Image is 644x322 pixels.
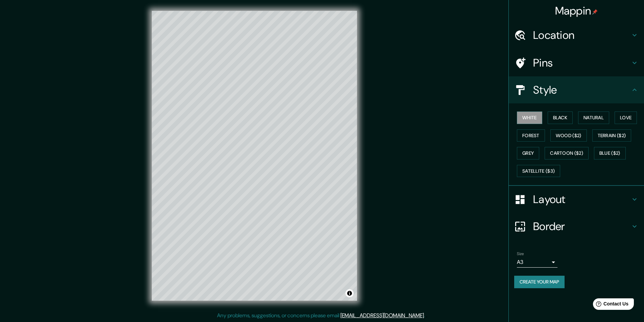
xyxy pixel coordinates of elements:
[217,312,425,320] p: Any problems, suggestions, or concerns please email .
[578,112,609,124] button: Natural
[533,193,630,206] h4: Layout
[509,22,644,49] div: Location
[345,289,354,297] button: Toggle attribution
[517,129,545,142] button: Forest
[509,76,644,103] div: Style
[509,49,644,76] div: Pins
[592,129,631,142] button: Terrain ($2)
[509,186,644,213] div: Layout
[517,251,524,257] label: Size
[514,276,565,288] button: Create your map
[555,4,598,18] h4: Mappin
[517,165,560,177] button: Satellite ($3)
[533,220,630,233] h4: Border
[533,28,630,42] h4: Location
[615,112,637,124] button: Love
[517,257,557,268] div: A3
[545,147,589,159] button: Cartoon ($2)
[533,83,630,97] h4: Style
[594,147,626,159] button: Blue ($2)
[426,312,427,320] div: .
[425,312,426,320] div: .
[340,312,424,319] a: [EMAIL_ADDRESS][DOMAIN_NAME]
[509,213,644,240] div: Border
[584,296,637,315] iframe: Help widget launcher
[592,9,598,15] img: pin-icon.png
[517,112,542,124] button: White
[533,56,630,70] h4: Pins
[517,147,539,159] button: Grey
[550,129,587,142] button: Wood ($2)
[548,112,573,124] button: Black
